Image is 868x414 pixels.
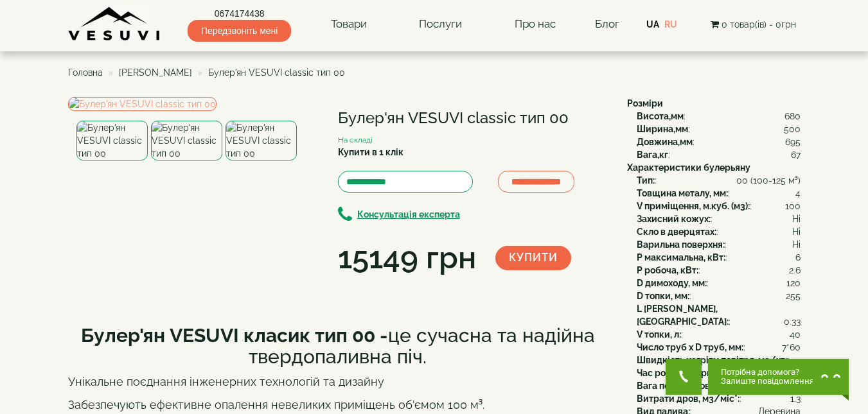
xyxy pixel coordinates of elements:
[637,201,750,211] b: V приміщення, м.куб. (м3):
[637,135,801,148] div: :
[784,123,801,135] span: 500
[792,238,801,251] span: Ні
[784,315,801,328] span: 0.33
[637,264,801,277] div: :
[637,150,668,160] b: Вага,кг
[68,67,103,78] a: Головна
[119,67,192,78] a: [PERSON_NAME]
[338,146,403,159] label: Купити в 1 клік
[637,251,801,264] div: :
[226,121,297,160] img: Булер'ян VESUVI classic тип 00
[637,212,801,225] div: :
[637,238,801,251] div: :
[637,265,698,275] b: P робоча, кВт:
[637,291,689,301] b: D топки, мм:
[627,162,750,173] b: Характеристики булерьяну
[637,225,801,238] div: :
[792,212,801,225] span: Ні
[637,379,801,392] div: :
[637,239,725,250] b: Варильна поверхня:
[784,110,801,123] span: 680
[637,354,801,367] div: :
[637,342,743,352] b: Число труб x D труб, мм:
[666,359,702,395] button: Get Call button
[637,187,801,200] div: :
[76,121,148,160] img: Булер'ян VESUVI classic тип 00
[637,277,801,289] div: :
[637,110,801,123] div: :
[637,111,684,121] b: Висота,мм
[68,97,217,111] img: Булер'ян VESUVI classic тип 00
[786,277,801,289] span: 120
[188,7,291,20] a: 0674174438
[795,251,801,264] span: 6
[338,236,476,280] div: 15149 грн
[786,289,801,302] span: 255
[722,19,796,30] span: 0 товар(ів) - 0грн
[721,368,814,377] span: Потрібна допомога?
[646,19,659,30] a: UA
[790,328,801,341] span: 40
[502,10,569,39] a: Про нас
[637,329,681,340] b: V топки, л:
[664,19,677,30] a: RU
[68,6,161,42] img: content
[637,355,788,365] b: Швидкість нагріву повітря, м3/хв:
[627,98,663,108] b: Розміри
[637,393,740,404] b: Витрати дров, м3/міс*:
[208,67,345,78] span: Булер'ян VESUVI classic тип 00
[595,17,619,30] a: Блог
[151,121,222,160] img: Булер'ян VESUVI classic тип 00
[637,304,729,327] b: L [PERSON_NAME], [GEOGRAPHIC_DATA]:
[338,110,608,126] h1: Булер'ян VESUVI classic тип 00
[637,200,801,212] div: :
[637,175,655,185] b: Тип:
[495,246,571,270] button: Купити
[637,341,801,354] div: :
[68,374,608,390] p: Унікальне поєднання інженерних технологій та дизайну
[721,377,814,386] span: Залиште повідомлення
[637,227,716,237] b: Скло в дверцятах:
[637,123,801,135] div: :
[637,278,707,288] b: D димоходу, мм:
[637,214,711,224] b: Захисний кожух:
[637,137,693,147] b: Довжина,мм
[81,324,388,347] b: Булер'ян VESUVI класик тип 00 -
[789,264,801,277] span: 2.6
[736,174,801,187] span: 00 (100-125 м³)
[792,225,801,238] span: Ні
[785,135,801,148] span: 695
[795,187,801,200] span: 4
[791,148,801,161] span: 67
[637,188,728,198] b: Товщина металу, мм:
[790,392,801,405] span: 1.3
[708,359,849,395] button: Chat button
[637,392,801,405] div: :
[707,17,800,31] button: 0 товар(ів) - 0грн
[637,148,801,161] div: :
[318,10,380,39] a: Товари
[338,135,373,144] small: На складі
[637,367,801,379] div: :
[785,200,801,212] span: 100
[188,20,291,42] span: Передзвоніть мені
[68,325,608,367] h2: це сучасна та надійна твердопаливна піч.
[637,124,688,134] b: Ширина,мм
[637,174,801,187] div: :
[637,252,725,263] b: P максимальна, кВт:
[68,397,608,413] p: Забезпечують ефективне опалення невеликих приміщень об'ємом 100 м³.
[357,209,460,220] b: Консультація експерта
[637,368,733,378] b: Час роботи, порц. год:
[637,381,725,391] b: Вага порції дров, кг:
[637,302,801,328] div: :
[637,328,801,341] div: :
[637,289,801,302] div: :
[406,10,475,39] a: Послуги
